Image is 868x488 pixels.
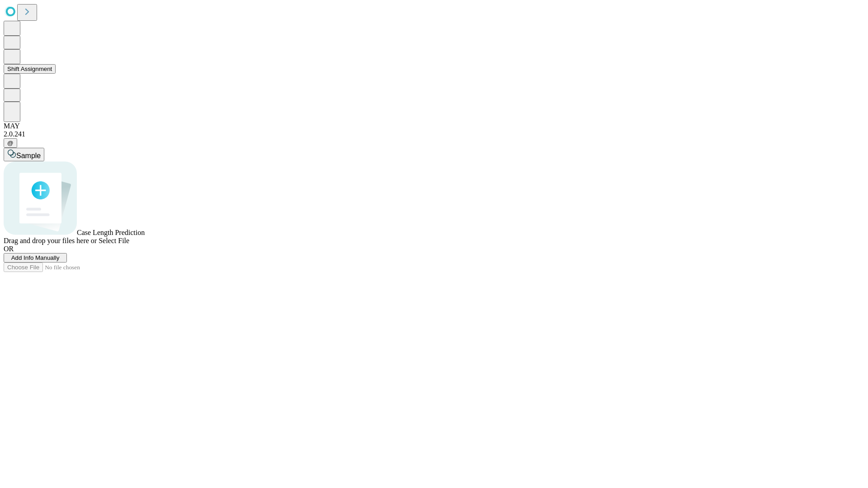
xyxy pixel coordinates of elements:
[4,64,56,74] button: Shift Assignment
[16,152,41,160] span: Sample
[99,237,129,244] span: Select File
[4,122,864,130] div: MAY
[4,148,44,161] button: Sample
[77,229,145,236] span: Case Length Prediction
[11,254,60,261] span: Add Info Manually
[7,140,14,146] span: @
[4,237,97,244] span: Drag and drop your files here or
[4,130,864,138] div: 2.0.241
[4,245,14,253] span: OR
[4,253,67,263] button: Add Info Manually
[4,138,17,148] button: @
